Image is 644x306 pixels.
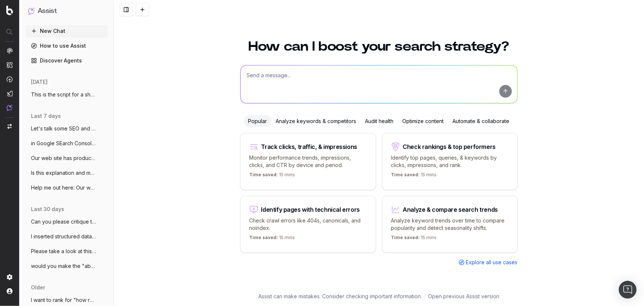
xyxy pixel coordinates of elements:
[261,207,360,212] div: Identify pages with technical errors
[448,115,514,127] div: Automate & collaborate
[25,231,108,242] button: I inserted structured data onto a web pa
[31,140,96,147] span: in Google SEarch Console, the "Performan
[261,144,358,150] div: Track clicks, traffic, & impressions
[31,91,96,98] span: This is the script for a short video I a
[25,245,108,257] button: Please take a look at this page. (1) can
[25,123,108,135] button: Let's talk some SEO and data analytics.
[391,172,420,177] span: Time saved:
[7,91,13,96] img: Studio
[31,218,96,225] span: Can you please critique this summary of
[619,281,637,299] div: Open Intercom Messenger
[459,259,518,266] a: Explore all use cases
[25,89,108,101] button: This is the script for a short video I a
[391,235,437,244] p: 15 mins
[38,6,57,16] h1: Assist
[6,6,13,15] img: Botify logo
[25,25,108,37] button: New Chat
[31,233,96,240] span: I inserted structured data onto a web pa
[28,7,35,14] img: Assist
[25,167,108,179] button: Is this explanation and metaphor apt? "I
[258,293,422,300] p: Assist can make mistakes. Consider checking important information.
[25,294,108,306] button: I want to rank for "how radar sensors wo
[391,172,437,181] p: 15 mins
[7,48,13,54] img: Analytics
[249,235,295,244] p: 15 mins
[25,40,108,52] a: How to use Assist
[391,217,509,232] p: Analyze keyword trends over time to compare popularity and detect seasonality shifts.
[31,125,96,132] span: Let's talk some SEO and data analytics.
[31,262,96,270] span: would you make the "about" in this schem
[466,259,518,266] span: Explore all use cases
[7,124,12,129] img: Switch project
[7,288,13,294] img: My account
[25,216,108,228] button: Can you please critique this summary of
[272,115,361,127] div: Analyze keywords & competitors
[398,115,448,127] div: Optimize content
[25,152,108,164] button: Our web site has products and related "L
[7,274,13,280] img: Setting
[31,154,96,162] span: Our web site has products and related "L
[428,293,499,300] a: Open previous Assist version
[25,182,108,194] button: Help me out here: Our website does not a
[31,112,61,120] span: last 7 days
[7,76,13,82] img: Activation
[403,144,496,150] div: Check rankings & top performers
[7,105,13,111] img: Assist
[249,154,367,169] p: Monitor performance trends, impressions, clicks, and CTR by device and period.
[31,296,96,304] span: I want to rank for "how radar sensors wo
[361,115,398,127] div: Audit health
[31,248,96,255] span: Please take a look at this page. (1) can
[249,172,295,181] p: 15 mins
[31,205,64,213] span: last 30 days
[391,235,420,240] span: Time saved:
[25,55,108,67] a: Discover Agents
[31,169,96,177] span: Is this explanation and metaphor apt? "I
[244,115,272,127] div: Popular
[28,6,105,16] button: Assist
[31,184,96,191] span: Help me out here: Our website does not a
[391,154,509,169] p: Identify top pages, queries, & keywords by clicks, impressions, and rank.
[31,78,48,86] span: [DATE]
[249,172,278,177] span: Time saved:
[249,217,367,232] p: Check crawl errors like 404s, canonicals, and noindex.
[25,137,108,149] button: in Google SEarch Console, the "Performan
[31,284,45,291] span: older
[249,235,278,240] span: Time saved:
[7,62,13,68] img: Intelligence
[403,207,498,212] div: Analyze & compare search trends
[240,40,518,53] h1: How can I boost your search strategy?
[25,260,108,272] button: would you make the "about" in this schem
